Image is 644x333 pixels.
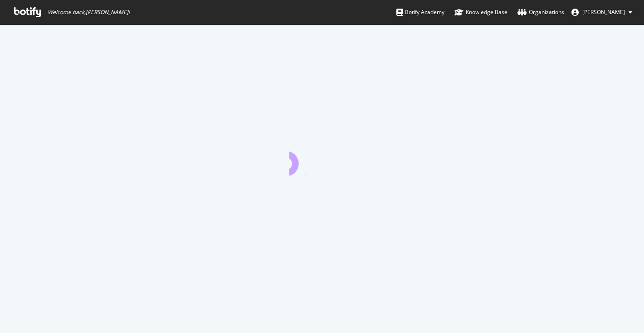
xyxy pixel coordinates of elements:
button: [PERSON_NAME] [564,5,639,20]
div: Organizations [517,8,564,17]
span: Welcome back, [PERSON_NAME] ! [48,9,130,16]
div: Knowledge Base [454,8,507,17]
span: MAYENOBE Steve [582,8,625,16]
div: Botify Academy [396,8,444,17]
